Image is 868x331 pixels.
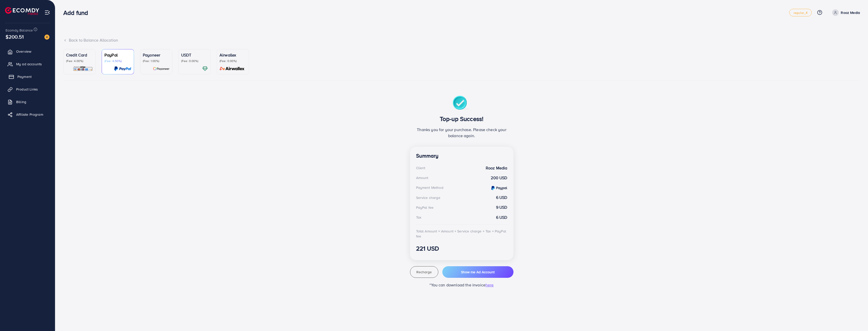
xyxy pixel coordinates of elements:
span: Payment [17,74,32,79]
img: menu [44,10,50,15]
h3: Top-up Success! [416,115,507,123]
span: $200.51 [6,33,24,40]
img: card [202,66,208,72]
a: Overview [4,46,51,56]
strong: Rooz Media [486,165,507,171]
img: image [44,35,49,40]
p: Rooz Media [841,10,860,16]
a: Rooz Media [830,9,860,16]
strong: 6 USD [496,195,507,200]
div: PayPal fee [416,205,434,210]
span: Overview [16,49,31,54]
span: here [485,282,494,288]
p: Airwallex [220,52,246,58]
strong: 9 USD [496,204,507,210]
img: success [453,96,471,111]
h3: Add fund [63,9,92,16]
img: card [218,66,246,72]
div: Service charge [416,195,440,200]
span: Ecomdy Balance [6,28,33,33]
a: Billing [4,97,51,107]
div: Payment Method [416,185,443,190]
h3: 221 USD [416,245,507,252]
span: Product Links [16,87,38,92]
p: Thanks you for your purchase. Please check your balance again. [416,127,507,139]
iframe: Chat [847,308,864,327]
span: Affiliate Program [16,112,43,117]
button: Recharge [410,266,439,278]
p: (Fee: 4.00%) [66,59,93,63]
button: Show me Ad Account [442,266,513,278]
div: Total Amount = Amount + Service charge + Tax + PayPal fee [416,229,507,239]
div: Amount [416,175,428,180]
span: regular_4 [794,11,807,14]
img: card [153,66,170,72]
a: regular_4 [789,9,812,16]
img: credit [491,186,495,190]
img: card [114,66,131,72]
p: Payoneer [143,52,170,58]
a: Affiliate Program [4,109,51,119]
strong: Paypal [496,185,507,190]
span: Billing [16,99,26,104]
strong: 200 USD [491,175,507,181]
span: Recharge [416,269,432,275]
a: My ad accounts [4,59,51,69]
p: Credit Card [66,52,93,58]
h4: Summary [416,153,507,159]
p: *You can download the invoice [410,282,513,288]
span: Show me Ad Account [461,269,495,275]
p: (Fee: 1.00%) [143,59,170,63]
p: PayPal [104,52,131,58]
div: Back to Balance Allocation [63,37,860,43]
p: (Fee: 4.50%) [104,59,131,63]
p: (Fee: 0.00%) [181,59,208,63]
strong: 6 USD [496,215,507,220]
span: My ad accounts [16,62,42,67]
a: Payment [4,72,51,82]
div: Client [416,165,425,170]
div: Tax [416,215,421,220]
p: (Fee: 0.00%) [220,59,246,63]
img: card [73,66,93,72]
p: USDT [181,52,208,58]
img: logo [5,7,39,15]
a: Product Links [4,84,51,94]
